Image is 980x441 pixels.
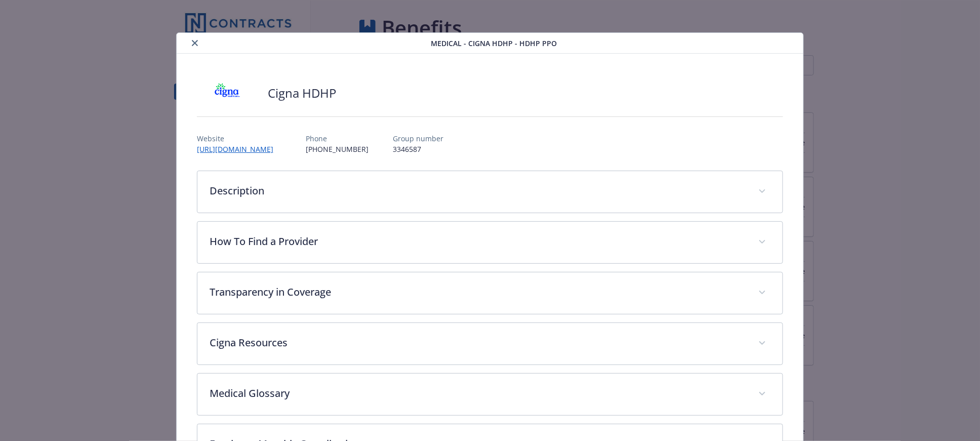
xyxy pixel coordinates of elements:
[197,78,258,108] img: CIGNA
[189,37,201,49] button: close
[393,133,443,144] p: Group number
[431,38,557,49] span: Medical - Cigna HDHP - HDHP PPO
[306,144,369,154] p: [PHONE_NUMBER]
[197,272,782,314] div: Transparency in Coverage
[197,144,281,154] a: [URL][DOMAIN_NAME]
[306,133,369,144] p: Phone
[210,386,746,401] p: Medical Glossary
[210,285,746,300] p: Transparency in Coverage
[210,234,746,249] p: How To Find a Provider
[197,222,782,263] div: How To Find a Provider
[197,133,281,144] p: Website
[197,171,782,213] div: Description
[197,323,782,365] div: Cigna Resources
[210,335,746,350] p: Cigna Resources
[393,144,443,154] p: 3346587
[210,183,746,198] p: Description
[197,374,782,415] div: Medical Glossary
[268,85,336,102] h2: Cigna HDHP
